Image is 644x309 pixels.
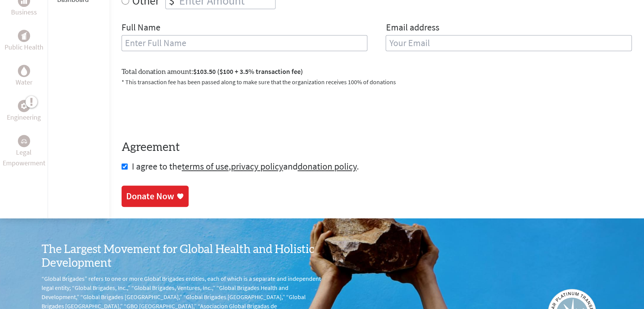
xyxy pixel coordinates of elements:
span: $103.50 ($100 + 3.5% transaction fee) [193,67,303,76]
a: EngineeringEngineering [7,100,41,123]
div: Engineering [18,100,30,112]
a: Donate Now [122,186,189,207]
a: privacy policy [231,160,283,172]
img: Public Health [21,32,27,40]
img: Water [21,67,27,75]
input: Your Email [386,35,632,51]
span: I agree to the , and . [132,160,359,172]
iframe: To enrich screen reader interactions, please activate Accessibility in Grammarly extension settings [122,96,237,125]
label: Total donation amount: [122,66,303,77]
img: Legal Empowerment [21,139,27,143]
div: Water [18,65,30,77]
h4: Agreement [122,141,632,154]
p: Water [16,77,32,88]
p: Legal Empowerment [2,147,46,168]
p: Business [11,7,37,18]
h3: The Largest Movement for Global Health and Holistic Development [42,243,322,270]
label: Email address [386,21,439,35]
p: Public Health [5,42,43,53]
a: WaterWater [16,65,32,88]
div: Public Health [18,30,30,42]
img: Engineering [21,103,27,109]
a: terms of use [182,160,229,172]
a: Legal EmpowermentLegal Empowerment [2,135,46,168]
p: * This transaction fee has been passed along to make sure that the organization receives 100% of ... [122,77,632,86]
div: Legal Empowerment [18,135,30,147]
p: Engineering [7,112,41,123]
label: Full Name [122,21,160,35]
div: Donate Now [126,190,174,202]
a: donation policy [298,160,357,172]
input: Enter Full Name [122,35,368,51]
a: Public HealthPublic Health [5,30,43,53]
